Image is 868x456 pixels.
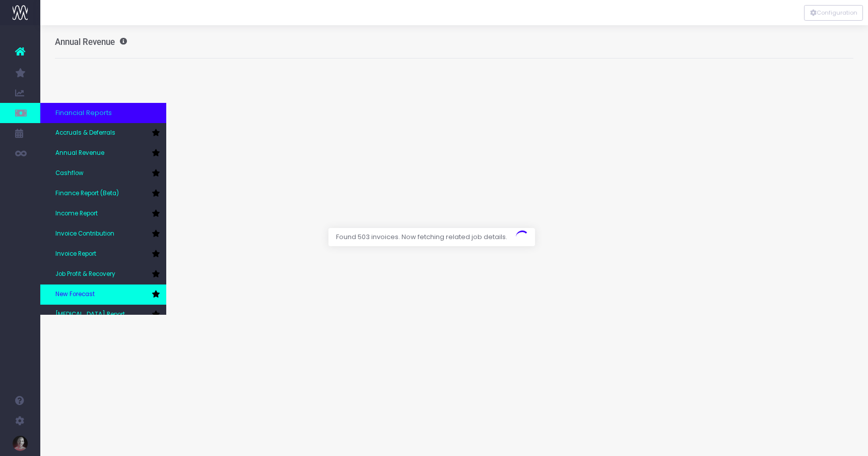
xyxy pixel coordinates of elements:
[40,143,166,163] a: Annual Revenue
[55,189,119,198] span: Finance Report (Beta)
[328,228,515,246] span: Found 503 invoices. Now fetching related job details.
[40,123,166,143] a: Accruals & Deferrals
[40,204,166,224] a: Income Report
[55,250,96,259] span: Invoice Report
[55,310,125,319] span: [MEDICAL_DATA] Report
[40,224,166,244] a: Invoice Contribution
[804,5,863,21] div: Vertical button group
[40,305,166,325] a: [MEDICAL_DATA] Report
[55,129,115,138] span: Accruals & Deferrals
[804,5,863,21] button: Configuration
[55,149,104,158] span: Annual Revenue
[55,209,98,218] span: Income Report
[40,184,166,204] a: Finance Report (Beta)
[40,244,166,264] a: Invoice Report
[55,108,112,118] span: Financial Reports
[55,290,95,299] span: New Forecast
[55,270,115,279] span: Job Profit & Recovery
[55,230,114,239] span: Invoice Contribution
[40,163,166,184] a: Cashflow
[13,436,28,451] img: images/default_profile_image.png
[55,169,84,178] span: Cashflow
[40,284,166,305] a: New Forecast
[40,264,166,284] a: Job Profit & Recovery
